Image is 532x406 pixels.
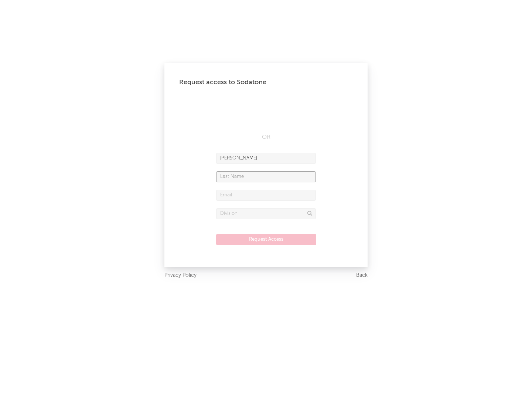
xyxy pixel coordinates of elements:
a: Back [356,271,368,280]
input: First Name [216,153,316,164]
input: Last Name [216,171,316,182]
input: Email [216,190,316,201]
div: Request access to Sodatone [179,78,353,87]
button: Request Access [216,234,316,245]
input: Division [216,208,316,219]
a: Privacy Policy [164,271,197,280]
div: OR [216,133,316,142]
